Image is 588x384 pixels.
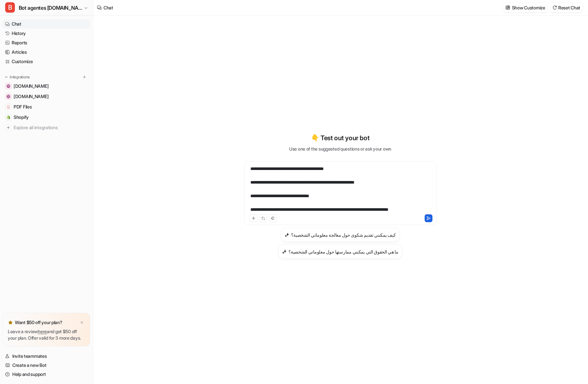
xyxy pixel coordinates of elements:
[550,3,583,12] button: Reset Chat
[15,319,62,326] p: Want $50 off your plan?
[3,29,90,38] a: History
[6,84,10,88] img: handwashbasin.com
[3,82,90,91] a: handwashbasin.com[DOMAIN_NAME]
[512,4,545,11] p: Show Customize
[506,5,510,10] img: customize
[103,4,113,11] div: Chat
[3,19,90,28] a: Chat
[3,38,90,47] a: Reports
[10,74,30,80] p: Integrations
[6,115,10,119] img: Shopify
[6,105,10,109] img: PDF Files
[278,244,402,259] button: ما هي الحقوق التي يمكنني ممارستها حول معلوماتي الشخصية؟ما هي الحقوق التي يمكنني ممارستها حول معلو...
[3,92,90,101] a: www.lioninox.com[DOMAIN_NAME]
[38,329,47,334] a: here
[3,113,90,122] a: ShopifyShopify
[3,361,90,370] a: Create a new Bot
[14,122,88,133] span: Explore all integrations
[504,3,548,12] button: Show Customize
[4,75,8,79] img: expand menu
[14,83,49,89] span: [DOMAIN_NAME]
[82,75,87,79] img: menu_add.svg
[291,232,396,238] h3: كيف يمكنني تقديم شكوى حول معالجة معلوماتي الشخصية؟
[3,123,90,132] a: Explore all integrations
[3,57,90,66] a: Customize
[5,124,12,131] img: explore all integrations
[6,95,10,98] img: www.lioninox.com
[3,74,32,80] button: Integrations
[3,102,90,111] a: PDF FilesPDF Files
[80,321,84,325] img: x
[289,145,391,152] p: Use one of the suggested questions or ask your own
[8,320,13,325] img: star
[19,3,82,12] span: Bot agentes [DOMAIN_NAME]
[3,370,90,379] a: Help and support
[289,248,398,255] h3: ما هي الحقوق التي يمكنني ممارستها حول معلوماتي الشخصية؟
[3,352,90,361] a: Invite teammates
[14,114,29,120] span: Shopify
[5,2,15,13] span: B
[285,232,289,237] img: كيف يمكنني تقديم شكوى حول معالجة معلوماتي الشخصية؟
[281,228,399,242] button: كيف يمكنني تقديم شكوى حول معالجة معلوماتي الشخصية؟كيف يمكنني تقديم شكوى حول معالجة معلوماتي الشخصية؟
[311,133,369,143] p: 👇 Test out your bot
[14,104,32,110] span: PDF Files
[282,249,287,254] img: ما هي الحقوق التي يمكنني ممارستها حول معلوماتي الشخصية؟
[14,93,49,100] span: [DOMAIN_NAME]
[8,328,85,341] p: Leave a review and get $50 off your plan. Offer valid for 3 more days.
[3,48,90,57] a: Articles
[552,5,557,10] img: reset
